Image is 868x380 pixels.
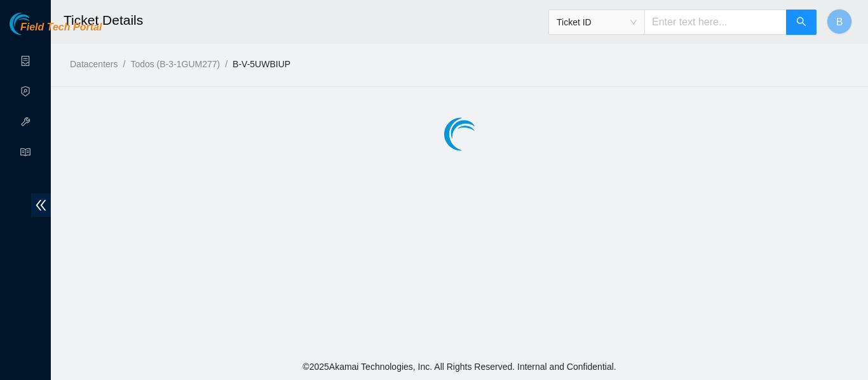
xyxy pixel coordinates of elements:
a: Akamai TechnologiesField Tech Portal [10,23,102,39]
img: Akamai Technologies [10,13,64,35]
span: Ticket ID [557,13,637,32]
a: Todos (B-3-1GUM277) [130,59,220,69]
span: search [796,16,806,29]
span: / [225,59,227,69]
span: / [123,59,125,69]
button: B [827,9,852,34]
span: double-left [31,193,51,217]
input: Enter text here... [644,10,787,35]
a: Datacenters [70,59,118,69]
a: B-V-5UWBIUP [233,59,290,69]
footer: © 2025 Akamai Technologies, Inc. All Rights Reserved. Internal and Confidential. [51,353,868,380]
span: B [836,14,843,30]
span: read [20,141,31,167]
button: search [786,10,817,35]
span: Field Tech Portal [20,22,102,34]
